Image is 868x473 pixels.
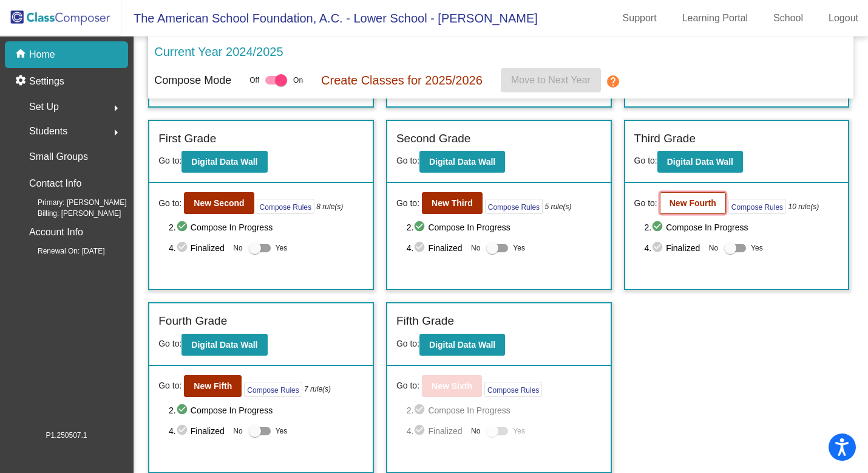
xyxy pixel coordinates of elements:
[15,47,29,62] mat-icon: home
[29,123,67,140] span: Students
[29,148,88,165] p: Small Groups
[657,151,743,173] button: Digital Data Wall
[29,224,83,241] p: Account Info
[181,334,267,356] button: Digital Data Wall
[471,426,480,437] span: No
[501,68,601,92] button: Move to Next Year
[316,201,343,212] i: 8 rule(s)
[728,199,786,214] button: Compose Rules
[184,375,242,397] button: New Fifth
[429,340,495,350] b: Digital Data Wall
[413,241,428,255] mat-icon: check_circle
[413,220,428,235] mat-icon: check_circle
[18,246,104,257] span: Renewal On: [DATE]
[407,241,465,255] span: 4. Finalized
[651,241,666,255] mat-icon: check_circle
[407,424,465,438] span: 4. Finalized
[673,9,758,28] a: Learning Portal
[321,71,483,89] p: Create Classes for 2025/2026
[176,220,191,235] mat-icon: check_circle
[158,130,216,148] label: First Grade
[407,220,602,235] span: 2. Compose In Progress
[484,382,542,397] button: Compose Rules
[158,197,181,210] span: Go to:
[158,156,181,165] span: Go to:
[513,241,525,255] span: Yes
[432,381,472,391] b: New Sixth
[194,381,232,391] b: New Fifth
[419,334,505,356] button: Digital Data Wall
[15,74,29,89] mat-icon: settings
[184,192,254,214] button: New Second
[169,424,227,438] span: 4. Finalized
[513,424,525,438] span: Yes
[154,72,231,89] p: Compose Mode
[109,125,123,140] mat-icon: arrow_right
[407,403,602,418] span: 2. Compose In Progress
[396,312,454,330] label: Fifth Grade
[644,220,839,235] span: 2. Compose In Progress
[276,241,288,255] span: Yes
[109,101,123,116] mat-icon: arrow_right
[751,241,763,255] span: Yes
[429,157,495,167] b: Digital Data Wall
[644,241,702,255] span: 4. Finalized
[29,74,64,89] p: Settings
[396,130,471,148] label: Second Grade
[249,75,259,86] span: Off
[181,151,267,173] button: Digital Data Wall
[788,201,819,212] i: 10 rule(s)
[651,220,666,235] mat-icon: check_circle
[304,384,331,395] i: 7 rule(s)
[819,9,868,28] a: Logout
[422,192,483,214] button: New Third
[634,130,696,148] label: Third Grade
[396,379,419,392] span: Go to:
[544,201,571,212] i: 5 rule(s)
[485,199,543,214] button: Compose Rules
[29,175,81,192] p: Contact Info
[244,382,302,397] button: Compose Rules
[191,340,257,350] b: Digital Data Wall
[176,241,191,255] mat-icon: check_circle
[634,156,657,165] span: Go to:
[422,375,482,397] button: New Sixth
[670,198,716,208] b: New Fourth
[18,208,121,219] span: Billing: [PERSON_NAME]
[194,198,244,208] b: New Second
[660,192,726,214] button: New Fourth
[634,197,657,210] span: Go to:
[471,243,480,254] span: No
[293,75,303,86] span: On
[764,9,813,28] a: School
[154,43,283,61] p: Current Year 2024/2025
[276,424,288,438] span: Yes
[29,98,59,116] span: Set Up
[709,243,718,254] span: No
[667,157,733,167] b: Digital Data Wall
[511,75,591,85] span: Move to Next Year
[121,9,538,28] span: The American School Foundation, A.C. - Lower School - [PERSON_NAME]
[396,156,419,165] span: Go to:
[613,9,666,28] a: Support
[419,151,505,173] button: Digital Data Wall
[158,379,181,392] span: Go to:
[413,424,428,438] mat-icon: check_circle
[158,339,181,348] span: Go to:
[169,241,227,255] span: 4. Finalized
[191,157,257,167] b: Digital Data Wall
[606,74,620,89] mat-icon: help
[169,220,364,235] span: 2. Compose In Progress
[396,339,419,348] span: Go to:
[29,47,55,62] p: Home
[413,403,428,418] mat-icon: check_circle
[396,197,419,210] span: Go to:
[257,199,314,214] button: Compose Rules
[233,243,242,254] span: No
[176,424,191,438] mat-icon: check_circle
[432,198,473,208] b: New Third
[169,403,364,418] span: 2. Compose In Progress
[233,426,242,437] span: No
[176,403,191,418] mat-icon: check_circle
[18,197,127,208] span: Primary: [PERSON_NAME]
